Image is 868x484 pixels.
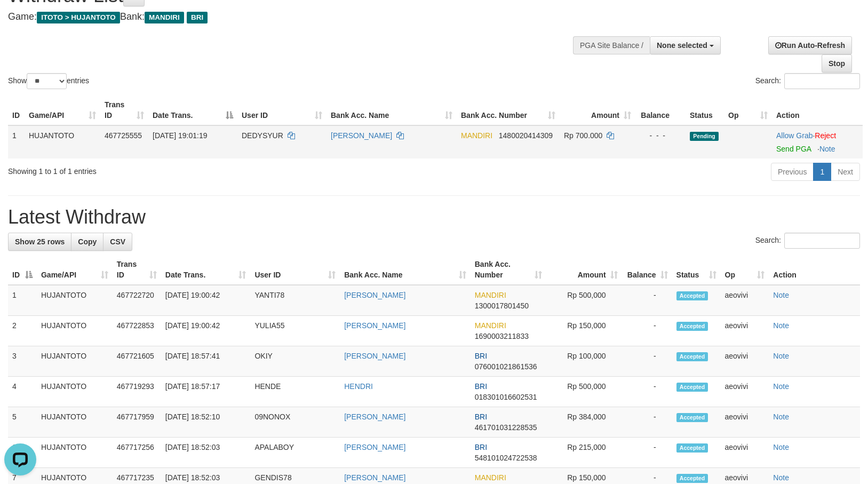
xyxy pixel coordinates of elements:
span: Accepted [676,474,708,483]
span: BRI [475,443,487,451]
span: MANDIRI [475,291,506,299]
th: Bank Acc. Name: activate to sort column ascending [340,255,471,285]
span: Copy 548101024722538 to clipboard [475,454,537,462]
label: Show entries [8,73,89,89]
th: Op: activate to sort column ascending [721,255,769,285]
span: Copy 018301016602531 to clipboard [475,393,537,401]
th: Status [686,95,724,125]
th: Trans ID: activate to sort column ascending [113,255,161,285]
td: 467719293 [113,377,161,407]
span: MANDIRI [461,131,492,140]
td: 1 [8,285,37,316]
th: User ID: activate to sort column ascending [250,255,340,285]
td: aeovivi [721,316,769,346]
a: Stop [822,54,852,73]
td: APALABOY [250,438,340,468]
td: HUJANTOTO [37,285,113,316]
td: 4 [8,377,37,407]
td: HUJANTOTO [25,125,100,158]
span: Copy 461701031228535 to clipboard [475,423,537,432]
td: Rp 215,000 [546,438,622,468]
th: Action [769,255,860,285]
span: MANDIRI [475,473,506,482]
a: Note [773,321,789,330]
a: Copy [71,233,103,251]
td: aeovivi [721,377,769,407]
th: Date Trans.: activate to sort column descending [148,95,237,125]
td: 09NONOX [250,407,340,438]
td: HENDE [250,377,340,407]
td: Rp 150,000 [546,316,622,346]
input: Search: [784,73,860,89]
td: YANTI78 [250,285,340,316]
a: [PERSON_NAME] [344,291,405,299]
select: Showentries [27,73,67,89]
td: 467717959 [113,407,161,438]
th: Bank Acc. Name: activate to sort column ascending [327,95,457,125]
a: [PERSON_NAME] [344,352,405,360]
th: Amount: activate to sort column ascending [560,95,635,125]
span: · [776,131,815,140]
th: ID: activate to sort column descending [8,255,37,285]
a: Previous [771,163,814,181]
span: Accepted [676,383,708,392]
th: Bank Acc. Number: activate to sort column ascending [471,255,546,285]
span: MANDIRI [475,321,506,330]
td: Rp 100,000 [546,346,622,377]
a: 1 [813,163,831,181]
th: Game/API: activate to sort column ascending [37,255,113,285]
td: - [622,316,672,346]
td: [DATE] 19:00:42 [161,285,251,316]
td: [DATE] 19:00:42 [161,316,251,346]
td: HUJANTOTO [37,377,113,407]
td: Rp 384,000 [546,407,622,438]
th: Balance [635,95,686,125]
span: BRI [187,12,208,23]
td: - [622,346,672,377]
a: Next [831,163,860,181]
span: Accepted [676,322,708,331]
td: [DATE] 18:52:03 [161,438,251,468]
span: Copy 076001021861536 to clipboard [475,362,537,371]
a: [PERSON_NAME] [344,473,405,482]
th: Bank Acc. Number: activate to sort column ascending [457,95,560,125]
span: BRI [475,352,487,360]
th: Balance: activate to sort column ascending [622,255,672,285]
div: PGA Site Balance / [573,36,650,54]
a: Run Auto-Refresh [768,36,852,54]
span: Accepted [676,443,708,453]
td: Rp 500,000 [546,377,622,407]
td: 6 [8,438,37,468]
td: 467722720 [113,285,161,316]
span: None selected [657,41,707,50]
td: aeovivi [721,407,769,438]
a: Note [773,412,789,421]
a: Allow Grab [776,131,813,140]
a: Note [773,291,789,299]
td: 3 [8,346,37,377]
input: Search: [784,233,860,249]
a: Note [773,352,789,360]
td: 467722853 [113,316,161,346]
td: aeovivi [721,438,769,468]
a: Note [819,145,835,153]
td: HUJANTOTO [37,316,113,346]
h4: Game: Bank: [8,12,568,22]
span: [DATE] 19:01:19 [153,131,207,140]
td: HUJANTOTO [37,438,113,468]
td: 2 [8,316,37,346]
span: Copy 1300017801450 to clipboard [475,301,529,310]
a: Note [773,443,789,451]
span: CSV [110,237,125,246]
a: [PERSON_NAME] [331,131,392,140]
a: CSV [103,233,132,251]
span: Copy 1480020414309 to clipboard [499,131,553,140]
span: BRI [475,412,487,421]
td: Rp 500,000 [546,285,622,316]
span: Show 25 rows [15,237,65,246]
div: Showing 1 to 1 of 1 entries [8,162,354,177]
label: Search: [755,233,860,249]
th: Op: activate to sort column ascending [724,95,772,125]
span: 467725555 [105,131,142,140]
label: Search: [755,73,860,89]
